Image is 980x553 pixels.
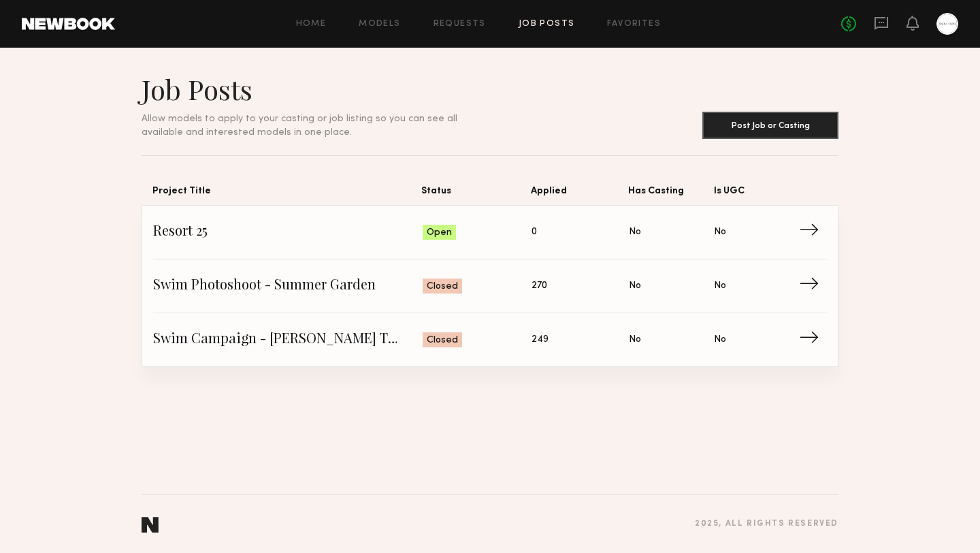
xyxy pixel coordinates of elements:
[629,332,641,347] span: No
[427,334,458,347] span: Closed
[628,183,714,205] span: Has Casting
[629,225,641,240] span: No
[142,114,457,137] span: Allow models to apply to your casting or job listing so you can see all available and interested ...
[359,20,400,29] a: Models
[296,20,327,29] a: Home
[629,279,641,294] span: No
[153,206,827,259] a: Resort 25Open0NoNo→
[427,226,452,240] span: Open
[421,183,531,205] span: Status
[153,276,423,296] span: Swim Photoshoot - Summer Garden
[532,279,547,294] span: 270
[799,330,827,350] span: →
[531,183,628,205] span: Applied
[142,72,490,106] h1: Job Posts
[799,222,827,242] span: →
[532,332,549,347] span: 249
[427,280,458,294] span: Closed
[519,20,575,29] a: Job Posts
[153,313,827,366] a: Swim Campaign - [PERSON_NAME] TreeClosed249NoNo→
[153,222,423,242] span: Resort 25
[799,276,827,296] span: →
[714,225,726,240] span: No
[714,279,726,294] span: No
[532,225,537,240] span: 0
[607,20,661,29] a: Favorites
[702,112,838,139] button: Post Job or Casting
[434,20,486,29] a: Requests
[714,332,726,347] span: No
[714,183,800,205] span: Is UGC
[152,183,421,205] span: Project Title
[153,330,423,350] span: Swim Campaign - [PERSON_NAME] Tree
[695,520,838,528] div: 2025 , all rights reserved
[153,259,827,313] a: Swim Photoshoot - Summer GardenClosed270NoNo→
